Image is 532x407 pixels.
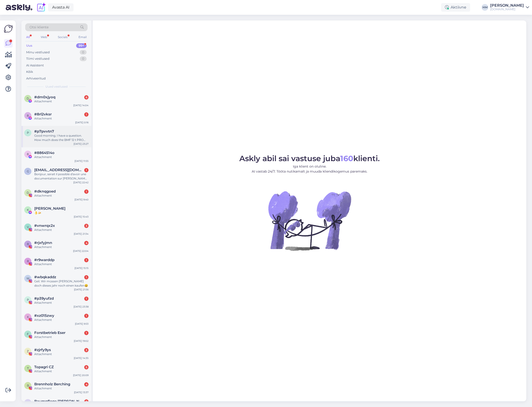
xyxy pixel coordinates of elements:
span: w [26,277,30,280]
div: Attachment [34,318,89,322]
span: g [27,169,29,173]
div: 1 [84,168,89,172]
div: Attachment [34,155,89,159]
div: Attachment [34,262,89,266]
div: Attachment [34,194,89,198]
div: Attachment [34,228,89,232]
div: Attachment [34,245,89,249]
span: #xz015zwy [34,313,54,318]
span: #8rl2vksr [34,112,52,116]
div: 1 [84,275,89,279]
div: Geil. Wir müssen [PERSON_NAME] doch dieses jahr noch einen kaufen😄 [34,279,89,288]
span: r [27,242,29,246]
span: Topagri CZ [34,365,54,369]
div: [DATE] 9:40 [74,198,89,201]
span: v [27,225,29,229]
img: explore-ai [36,2,46,12]
span: #p7pvvtn7 [34,129,54,134]
div: [DATE] 15:43 [74,215,89,218]
div: Kõik [26,69,33,74]
span: #dm0xjyoq [34,95,55,99]
span: Uued vestlused [45,84,68,89]
span: #8864514o [34,151,54,155]
div: Attachment [34,116,89,121]
span: Kjell Johansson [34,206,65,211]
span: 8 [27,152,29,156]
div: [DATE] 9:53 [75,322,89,326]
div: Aktiivne [441,3,470,12]
a: [PERSON_NAME][DOMAIN_NAME] [490,4,529,11]
div: Email [78,34,88,40]
div: [DATE] 23:27 [74,142,89,146]
div: 4 [84,241,89,245]
span: Askly abil sai vastuse juba klienti. [239,154,380,163]
div: [DATE] 22:04 [73,249,89,253]
div: [DATE] 21:34 [74,232,89,236]
span: F [27,332,29,336]
div: Bonjour, serait il possible d'avoir une documentation sur [PERSON_NAME] je souhaiterais l'install... [34,172,89,181]
div: [DATE] 14:04 [73,104,89,107]
span: z [27,349,29,353]
div: 1 [84,297,89,301]
div: Minu vestlused [26,50,50,55]
span: d [27,97,29,100]
div: Attachment [34,99,89,104]
div: Arhiveeritud [26,76,46,81]
div: 99+ [76,43,87,48]
div: [DATE] 21:56 [74,288,89,291]
span: #dknqgoed [34,189,56,194]
div: [DATE] 11:55 [74,159,89,163]
b: 160 [340,154,353,163]
div: 1 [84,258,89,262]
span: p [27,131,29,134]
span: #wbqkaddz [34,275,56,279]
div: 3 [84,348,89,352]
div: [DATE] 19:02 [74,339,89,343]
span: Baumpflege Wigand Seidl GbR [34,399,84,403]
div: 1 [84,314,89,318]
div: Attachment [34,335,89,339]
img: No Chat active [267,178,352,263]
div: Socials [57,34,69,40]
span: Otsi kliente [30,25,49,30]
div: 1 [84,331,89,335]
div: 👌🍻 [34,211,89,215]
span: p [27,298,29,302]
span: #rjxfyjmn [34,241,52,245]
div: Tiimi vestlused [26,56,49,61]
span: Brennholz Berching [34,382,70,386]
div: Uus [26,43,32,48]
div: [DATE] 15:15 [74,266,89,270]
p: Iga klient on oluline. AI vastab 24/7. Tööta nutikamalt ja muuda kliendikogemus paremaks. [239,164,380,174]
div: Attachment [34,369,89,373]
span: B [27,401,29,404]
span: K [27,208,29,212]
div: [DATE] 22:42 [73,181,89,184]
div: [DATE] 0:16 [75,121,89,124]
div: AI Assistent [26,63,44,68]
div: [DATE] 23:38 [74,305,89,308]
div: 3 [84,399,89,404]
span: #zjrfy9ys [34,348,51,352]
div: HM [482,4,488,11]
div: Attachment [34,352,89,356]
div: [PERSON_NAME] [490,4,524,7]
div: 5 [84,365,89,369]
div: 4 [84,382,89,387]
span: B [27,384,29,387]
div: Attachment [34,301,89,305]
div: 6 [84,95,89,99]
div: [DOMAIN_NAME] [490,7,524,11]
div: 0 [80,56,87,61]
div: 1 [84,189,89,194]
div: [DATE] 13:37 [74,391,89,394]
span: girardeau.pierre@hotmail.fr [34,168,84,172]
span: #r9warddp [34,258,54,262]
span: 8 [27,114,29,117]
div: [DATE] 20:09 [73,373,89,377]
div: Good morning. I have a question. How much does the BMF 12 t PRO trailer weigh separately, and how... [34,134,89,142]
div: 1 [84,112,89,117]
span: #vnwrqx2x [34,223,55,228]
span: d [27,191,29,194]
span: x [27,315,29,319]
